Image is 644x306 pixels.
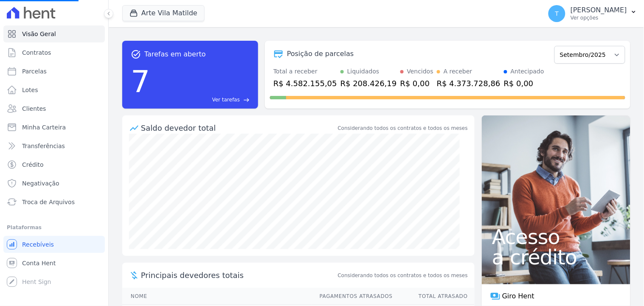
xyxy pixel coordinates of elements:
div: R$ 208.426,19 [340,78,397,89]
span: task_alt [131,49,141,59]
span: Minha Carteira [22,123,66,132]
div: Plataformas [7,222,101,233]
div: R$ 0,00 [400,78,433,89]
div: A receber [444,67,472,76]
span: Crédito [22,160,44,169]
th: Total Atrasado [393,288,475,305]
span: T [555,11,559,17]
div: Liquidados [347,67,380,76]
a: Parcelas [3,63,105,80]
div: 7 [131,59,150,104]
a: Minha Carteira [3,119,105,136]
a: Visão Geral [3,25,105,42]
a: Crédito [3,156,105,173]
div: Posição de parcelas [287,49,354,59]
span: Lotes [22,86,38,94]
div: Total a receber [273,67,337,76]
a: Transferências [3,138,105,154]
span: Negativação [22,179,59,188]
th: Pagamentos Atrasados [312,288,393,305]
div: Antecipado [511,67,544,76]
a: Negativação [3,175,105,192]
span: Transferências [22,142,65,150]
span: a crédito [492,247,620,267]
a: Recebíveis [3,236,105,253]
span: Recebíveis [22,240,54,249]
span: Contratos [22,48,51,57]
span: Troca de Arquivos [22,198,75,206]
span: Principais devedores totais [141,270,336,281]
div: Saldo devedor total [141,122,336,134]
span: Clientes [22,104,46,113]
span: Considerando todos os contratos e todos os meses [338,272,468,279]
div: Vencidos [407,67,433,76]
div: R$ 4.582.155,05 [273,78,337,89]
p: Ver opções [571,14,627,21]
div: R$ 0,00 [504,78,544,89]
div: Considerando todos os contratos e todos os meses [338,124,468,132]
button: Arte Vila Matilde [122,5,205,21]
p: [PERSON_NAME] [571,6,627,14]
span: Conta Hent [22,259,56,267]
span: Acesso [492,227,620,247]
button: T [PERSON_NAME] Ver opções [542,2,644,25]
a: Lotes [3,81,105,98]
span: Tarefas em aberto [144,49,206,59]
div: R$ 4.373.728,86 [437,78,501,89]
a: Clientes [3,100,105,117]
span: Ver tarefas [212,96,240,104]
a: Ver tarefas east [154,96,250,104]
span: Giro Hent [502,291,534,301]
a: Conta Hent [3,255,105,272]
th: Nome [122,288,312,305]
span: Visão Geral [22,30,56,38]
a: Troca de Arquivos [3,194,105,211]
a: Contratos [3,44,105,61]
span: Parcelas [22,67,47,76]
span: east [243,97,250,103]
